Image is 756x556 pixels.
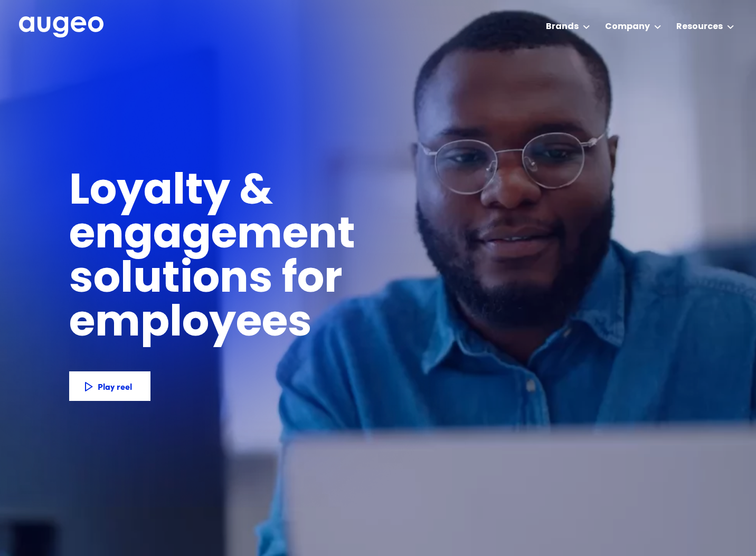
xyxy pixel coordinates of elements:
[69,171,525,302] h1: Loyalty & engagement solutions for
[605,21,650,33] div: Company
[676,21,723,33] div: Resources
[19,16,103,38] img: Augeo's full logo in white.
[19,16,103,39] a: home
[69,303,330,347] h1: employees
[69,371,150,401] a: Play reel
[546,21,579,33] div: Brands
